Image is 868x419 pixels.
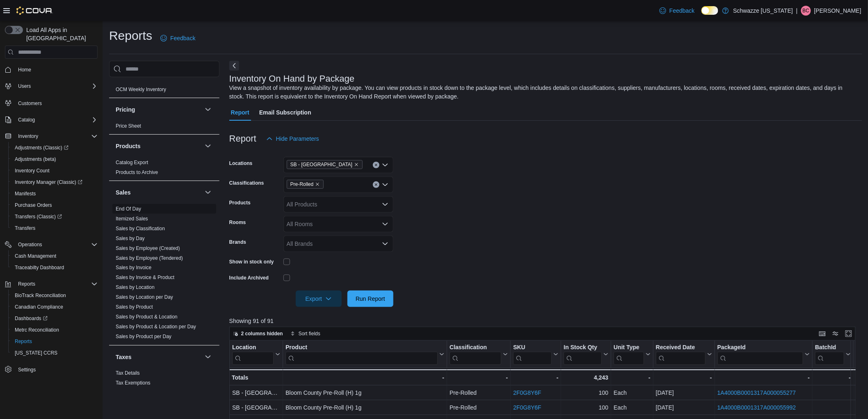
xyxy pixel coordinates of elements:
[11,263,67,272] a: Traceabilty Dashboard
[450,388,508,398] div: Pre-Rolled
[15,64,98,75] span: Home
[11,337,35,346] a: Reports
[564,344,602,365] div: In Stock Qty
[286,344,438,352] div: Product
[286,344,444,365] button: Product
[11,337,98,346] span: Reports
[669,7,694,15] span: Feedback
[116,160,148,165] a: Catalog Export
[116,353,132,361] h3: Taxes
[116,142,201,150] button: Products
[11,200,55,210] a: Purchase Orders
[2,239,101,250] button: Operations
[11,223,39,233] a: Transfers
[2,97,101,109] button: Customers
[15,327,59,333] span: Metrc Reconciliation
[382,162,388,168] button: Open list of options
[11,314,51,323] a: Dashboards
[109,27,152,44] h1: Reports
[15,156,56,163] span: Adjustments (beta)
[287,160,363,169] span: SB - Glendale
[286,403,444,412] div: Bloom County Pre-Roll (H) 1g
[229,219,246,226] label: Rooms
[450,344,501,365] div: Classification
[230,329,286,339] button: 2 columns hidden
[11,189,98,199] span: Manifests
[803,6,810,16] span: BC
[11,291,98,300] span: BioTrack Reconciliation
[8,290,101,301] button: BioTrack Reconciliation
[11,143,98,153] span: Adjustments (Classic)
[844,329,854,339] button: Enter fullscreen
[232,344,274,352] div: Location
[614,344,651,365] button: Unit Type
[11,251,98,261] span: Cash Management
[232,344,274,365] div: Location
[717,404,796,411] a: 1A4000B0001317A000055992
[229,134,256,144] h3: Report
[8,301,101,313] button: Canadian Compliance
[15,115,38,125] button: Catalog
[8,165,101,176] button: Inventory Count
[116,188,201,197] button: Sales
[18,100,42,107] span: Customers
[614,373,651,382] div: -
[8,313,101,324] a: Dashboards
[382,201,388,208] button: Open list of options
[116,380,151,387] span: Tax Exemptions
[116,295,173,300] a: Sales by Location per Day
[116,334,171,340] span: Sales by Product per Day
[116,371,140,376] a: Tax Details
[15,264,64,271] span: Traceabilty Dashboard
[11,223,98,233] span: Transfers
[11,291,69,300] a: BioTrack Reconciliation
[116,245,180,252] span: Sales by Employee (Created)
[717,344,810,365] button: PackageId
[701,6,719,15] input: Dark Mode
[656,373,712,382] div: -
[815,373,851,382] div: -
[290,160,352,169] span: SB - [GEOGRAPHIC_DATA]
[116,370,140,377] span: Tax Details
[373,162,379,168] button: Clear input
[656,403,712,412] div: [DATE]
[15,202,52,208] span: Purchase Orders
[116,236,145,241] a: Sales by Day
[286,373,444,382] div: -
[116,169,158,175] a: Products to Archive
[116,105,201,114] button: Pricing
[15,98,98,108] span: Customers
[15,131,98,141] span: Inventory
[18,281,35,287] span: Reports
[513,344,552,352] div: SKU
[11,166,53,176] a: Inventory Count
[116,226,165,231] a: Sales by Classification
[8,142,101,153] a: Adjustments (Classic)
[116,285,155,291] a: Sales by Location
[15,350,57,356] span: [US_STATE] CCRS
[11,177,86,187] a: Inventory Manager (Classic)
[8,262,101,273] button: Traceabilty Dashboard
[15,190,36,197] span: Manifests
[513,389,541,396] a: 2F0G8Y6F
[513,404,541,411] a: 2F0G8Y6F
[2,80,101,92] button: Users
[116,324,196,330] a: Sales by Product & Location per Day
[11,200,98,210] span: Purchase Orders
[229,317,862,325] p: Showing 91 of 91
[116,86,166,93] span: OCM Weekly Inventory
[450,403,508,412] div: Pre-Rolled
[614,344,644,352] div: Unit Type
[15,365,39,375] a: Settings
[796,6,798,16] p: |
[18,241,42,248] span: Operations
[259,104,311,121] span: Email Subscription
[15,179,82,185] span: Inventory Manager (Classic)
[116,294,173,301] span: Sales by Location per Day
[11,325,62,335] a: Metrc Reconciliation
[2,364,101,375] button: Settings
[16,7,53,15] img: Cova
